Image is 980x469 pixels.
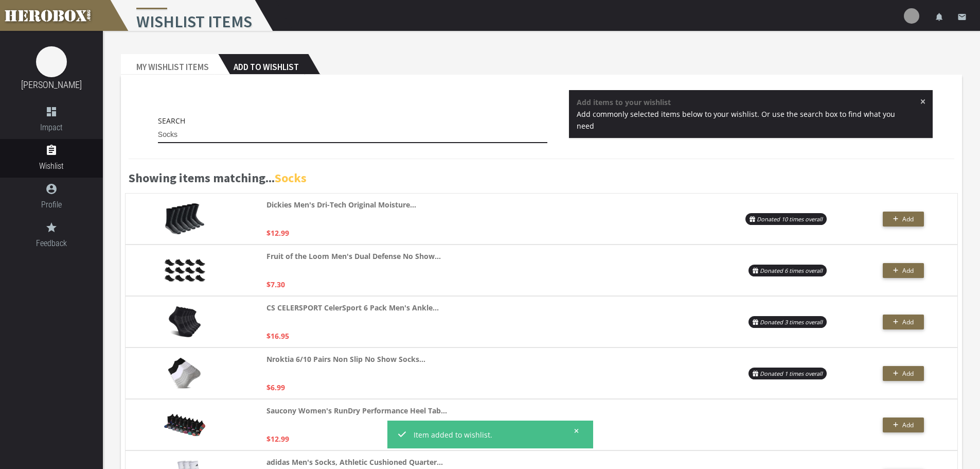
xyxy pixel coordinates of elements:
[577,109,895,131] span: Add commonly selected items below to your wishlist. Or use the search box to find what you need
[266,381,285,393] p: $6.99
[129,170,307,186] b: Showing items matching...
[760,318,823,326] i: Donated 3 times overall
[158,127,548,143] input: Socks, beef jerky, deodorant, coffee...
[414,429,566,441] span: Item added to wishlist.
[266,302,439,314] strong: CS CELERSPORT CelerSport 6 Pack Men's Ankle...
[275,170,307,186] b: Socks
[760,370,823,377] i: Donated 1 times overall
[266,279,285,290] p: $7.30
[266,227,289,239] p: $12.99
[165,203,204,234] img: 9171uzu8PEL._AC_UL320_.jpg
[158,115,185,127] label: Search
[266,456,443,468] strong: adidas Men's Socks, Athletic Cushioned Quarter...
[902,266,914,275] span: Add
[883,263,924,278] button: Add
[45,144,58,157] i: assignment
[266,250,441,262] strong: Fruit of the Loom Men's Dual Defense No Show...
[266,433,289,445] p: $12.99
[21,79,82,90] a: [PERSON_NAME]
[902,421,914,429] span: Add
[760,267,823,274] i: Donated 6 times overall
[904,8,919,24] img: user-image
[266,353,425,365] strong: Nroktia 6/10 Pairs Non Slip No Show Socks...
[883,315,924,329] button: Add
[169,306,201,337] img: 81gMjYJA4RL._AC_UL320_.jpg
[883,418,924,432] button: Add
[121,54,218,75] h2: My Wishlist Items
[266,199,416,211] strong: Dickies Men's Dri-Tech Original Moisture...
[164,259,205,282] img: 71IXAqNpimL._AC_UL320_.jpg
[266,330,289,342] p: $16.95
[36,46,67,77] img: image
[577,97,671,107] strong: Add items to your wishlist
[883,212,924,227] button: Add
[957,12,967,22] i: email
[569,90,933,148] div: Add items to your wishlist
[757,215,823,223] i: Donated 10 times overall
[164,414,205,436] img: 91sBY6KcHWL._AC_UL320_.jpg
[902,318,914,326] span: Add
[935,12,944,22] i: notifications
[266,405,447,416] strong: Saucony Women's RunDry Performance Heel Tab...
[920,96,926,107] span: ×
[883,366,924,381] button: Add
[902,215,914,223] span: Add
[902,369,914,378] span: Add
[218,54,308,75] h2: Add to Wishlist
[168,358,201,389] img: 71AE3zNVfiL._AC_UL320_.jpg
